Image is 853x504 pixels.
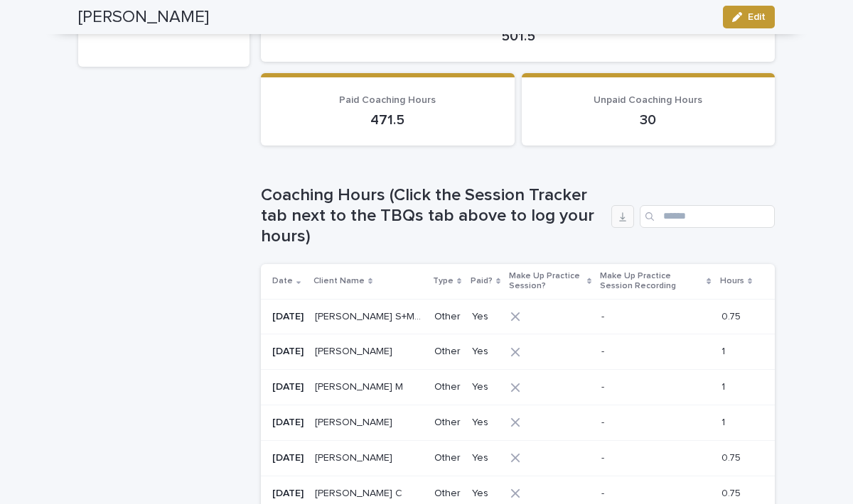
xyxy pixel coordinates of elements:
p: 471.5 [278,111,498,128]
h1: Coaching Hours (Click the Session Tracker tab next to the TBQs tab above to log your hours) [261,185,606,246]
p: [DATE] [272,346,304,358]
tr: [DATE][PERSON_NAME] M[PERSON_NAME] M OtherYes-- 11 [261,370,775,405]
p: 0.75 [721,485,744,500]
p: Type [433,273,454,289]
span: Edit [748,12,766,22]
p: [PERSON_NAME] C [315,485,405,500]
span: Paid Coaching Hours [339,95,436,105]
p: - [601,485,607,500]
p: [PERSON_NAME] [315,343,395,358]
p: Yes [472,452,499,464]
tr: [DATE][PERSON_NAME] S+MIG Team[PERSON_NAME] S+MIG Team OtherYes-- 0.750.75 [261,299,775,334]
p: Yes [472,311,499,323]
p: [DATE] [272,381,304,393]
p: [DATE] [272,311,304,323]
p: 501.5 [278,28,758,45]
p: Other [434,311,461,323]
h2: [PERSON_NAME] [78,7,209,28]
tr: [DATE][PERSON_NAME][PERSON_NAME] OtherYes-- 0.750.75 [261,440,775,476]
p: Other [434,381,461,393]
p: [DATE] [272,488,304,500]
p: Other [434,488,461,500]
p: - [601,449,607,464]
p: [PERSON_NAME] [315,449,395,464]
p: [DATE] [272,452,304,464]
p: [PERSON_NAME] [315,414,395,429]
p: 0.75 [721,449,744,464]
p: Other [434,346,461,358]
input: Search [640,205,775,228]
p: 0.75 [721,308,744,323]
p: Client Name [313,273,365,289]
p: Yes [472,417,499,429]
p: 1 [721,343,728,358]
span: Unpaid Coaching Hours [594,95,702,105]
p: - [601,414,607,429]
p: Yes [472,488,499,500]
p: [PERSON_NAME] M [315,378,406,393]
p: 1 [721,414,728,429]
p: Jake S+MIG Team [315,308,426,323]
p: Paid? [471,273,493,289]
p: Other [434,417,461,429]
p: Yes [472,381,499,393]
p: 30 [539,111,758,128]
p: - [601,378,607,393]
p: [DATE] [272,417,304,429]
p: - [601,343,607,358]
p: Make Up Practice Session? [509,268,584,295]
p: Date [272,273,293,289]
p: Make Up Practice Session Recording [600,268,703,295]
tr: [DATE][PERSON_NAME][PERSON_NAME] OtherYes-- 11 [261,334,775,370]
tr: [DATE][PERSON_NAME][PERSON_NAME] OtherYes-- 11 [261,405,775,440]
p: Hours [720,273,744,289]
p: Other [434,452,461,464]
p: 1 [721,378,728,393]
p: - [601,308,607,323]
p: Yes [472,346,499,358]
button: Edit [723,6,775,28]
